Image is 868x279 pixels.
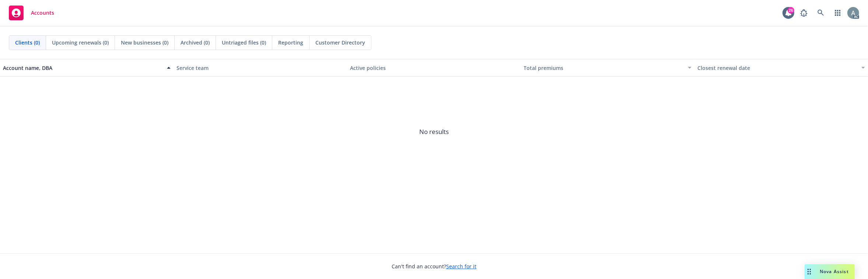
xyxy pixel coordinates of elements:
button: Service team [174,59,347,77]
span: Accounts [31,10,54,16]
button: Closest renewal date [694,59,868,77]
div: Service team [176,64,344,72]
div: Account name, DBA [3,64,162,72]
a: Switch app [830,6,845,20]
a: Search for it [446,263,476,270]
span: Can't find an account? [392,262,476,270]
span: Reporting [278,39,303,46]
a: Accounts [6,3,57,23]
span: Upcoming renewals (0) [52,39,109,46]
a: Search [813,6,828,20]
a: Report a Bug [797,6,811,20]
div: Total premiums [524,64,683,72]
div: 26 [788,7,794,14]
div: Closest renewal date [697,64,857,72]
div: Drag to move [805,264,814,279]
span: Customer Directory [315,39,365,46]
button: Nova Assist [805,264,855,279]
span: New businesses (0) [121,39,168,46]
button: Total premiums [521,59,694,77]
span: Untriaged files (0) [222,39,266,46]
div: Active policies [350,64,518,72]
img: photo [847,7,859,19]
button: Active policies [347,59,521,77]
span: Archived (0) [181,39,210,46]
span: Clients (0) [15,39,40,46]
span: Nova Assist [820,268,849,275]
